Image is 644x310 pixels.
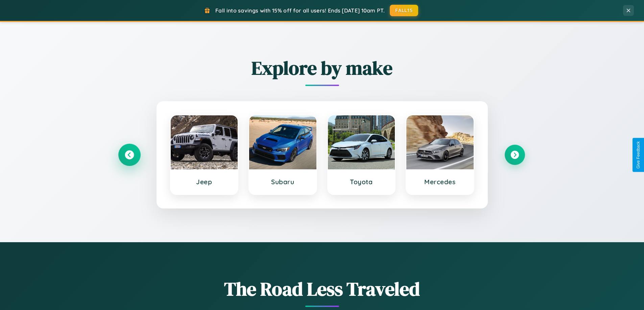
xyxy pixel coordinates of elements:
h2: Explore by make [119,55,525,81]
h1: The Road Less Traveled [119,276,525,302]
h3: Jeep [177,178,231,186]
h3: Toyota [335,178,388,186]
button: FALL15 [390,5,418,16]
h3: Mercedes [413,178,467,186]
h3: Subaru [256,178,310,186]
span: Fall into savings with 15% off for all users! Ends [DATE] 10am PT. [215,7,385,14]
div: Give Feedback [636,141,641,169]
